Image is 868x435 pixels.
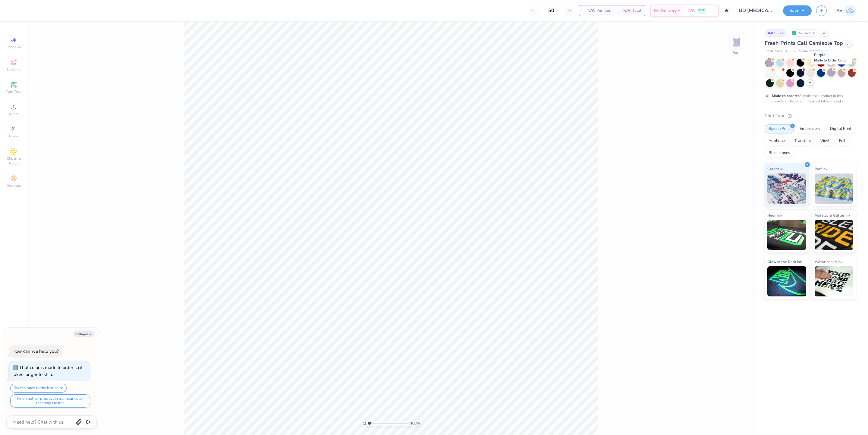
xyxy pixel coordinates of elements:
div: How can we help you? [12,348,59,354]
div: Rhinestones [765,149,794,158]
span: Metallic & Glitter Ink [815,212,850,218]
button: Save [783,5,812,16]
span: Made to Order Color [814,58,847,63]
img: Neon Ink [767,220,806,250]
a: AV [836,5,856,17]
span: Clipart & logos [3,156,24,166]
button: Switch back to the last color [10,384,67,393]
div: # 489306I [765,29,787,37]
strong: Made to order: [772,93,797,98]
div: Foil [835,136,849,146]
span: AV [836,7,843,14]
input: – – [539,5,563,16]
div: Digital Print [826,124,855,133]
img: Aargy Velasco [844,5,856,17]
span: Glow in the Dark Ink [767,258,802,265]
button: Collapse [74,331,94,337]
span: Minimum Order: 50 + [799,49,829,54]
div: That color is made to order so it takes longer to ship. [12,365,83,377]
span: Upload [8,111,20,116]
div: Back [733,50,741,55]
span: Decorate [6,183,21,188]
span: Designs [7,67,20,72]
div: Screen Print [765,124,794,133]
button: Find another product in a similar color that ships faster [10,394,90,408]
span: N/A [618,8,631,14]
span: Puff Ink [815,166,827,172]
div: We make this product in this color to order, which means it takes 8 weeks. [772,93,846,104]
img: Metallic & Glitter Ink [815,220,854,250]
img: Glow in the Dark Ink [767,266,806,296]
span: Fresh Prints Cali Camisole Top [765,39,843,47]
span: Est. Delivery [654,8,677,14]
div: Vinyl [816,136,833,146]
span: Per Item [596,8,611,14]
div: Applique [765,136,789,146]
span: Add Text [6,89,21,94]
span: Water based Ink [815,258,842,265]
span: Neon Ink [767,212,782,218]
span: FREE [698,8,705,13]
img: Puff Ink [815,174,854,204]
div: Transfers [791,136,815,146]
span: 100 % [410,421,420,426]
span: Standard [767,166,783,172]
span: # FP52 [785,49,796,54]
div: Revision 1 [790,29,818,37]
div: Embroidery [796,124,824,133]
span: Total [632,8,641,14]
input: Untitled Design [734,5,778,17]
img: Standard [767,174,806,204]
span: Fresh Prints [765,49,782,54]
img: Back [731,35,743,47]
div: Purple [811,51,852,64]
span: Image AI [7,45,21,49]
span: N/A [687,8,695,14]
span: N/A [583,8,595,14]
span: Greek [9,134,18,139]
img: Water based Ink [815,266,854,296]
div: Print Type [765,112,856,119]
